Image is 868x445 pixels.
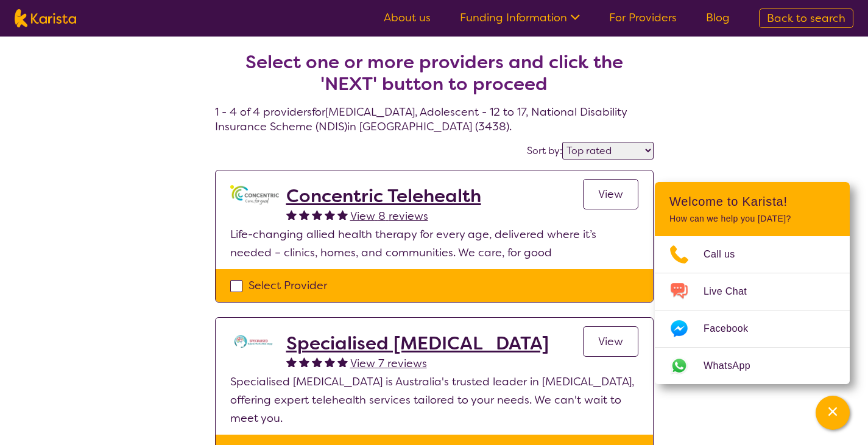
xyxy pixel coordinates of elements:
ul: Choose channel [655,236,850,384]
a: Back to search [759,9,853,28]
label: Sort by: [527,144,562,157]
p: How can we help you [DATE]? [669,214,835,224]
span: View [598,187,623,201]
a: View 8 reviews [350,207,428,225]
a: Concentric Telehealth [286,185,481,207]
img: fullstar [312,209,322,220]
img: fullstar [325,357,335,367]
button: Channel Menu [816,396,850,430]
img: fullstar [299,209,309,220]
a: For Providers [609,10,677,25]
h2: Welcome to Karista! [669,194,835,209]
a: Funding Information [460,10,580,25]
span: Facebook [704,320,763,338]
h4: 1 - 4 of 4 providers for [MEDICAL_DATA] , Adolescent - 12 to 17 , National Disability Insurance S... [215,22,654,134]
img: tc7lufxpovpqcirzzyzq.png [230,332,279,351]
span: View [598,334,623,349]
a: View [583,179,638,209]
img: fullstar [286,209,297,220]
a: View 7 reviews [350,354,427,373]
span: Back to search [767,11,845,26]
img: fullstar [299,357,309,367]
span: Call us [704,245,750,264]
div: Channel Menu [655,182,850,384]
a: About us [384,10,431,25]
span: View 7 reviews [350,356,427,371]
span: Live Chat [704,282,761,301]
a: Web link opens in a new tab. [655,348,850,384]
img: fullstar [337,209,348,220]
a: Blog [706,10,730,25]
img: Karista logo [15,9,76,27]
span: View 8 reviews [350,209,428,223]
img: gbybpnyn6u9ix5kguem6.png [230,185,279,205]
span: WhatsApp [704,357,765,375]
img: fullstar [337,357,348,367]
a: View [583,326,638,357]
img: fullstar [286,357,297,367]
p: Specialised [MEDICAL_DATA] is Australia's trusted leader in [MEDICAL_DATA], offering expert teleh... [230,373,638,427]
a: Specialised [MEDICAL_DATA] [286,332,549,354]
img: fullstar [325,209,335,220]
p: Life-changing allied health therapy for every age, delivered where it’s needed – clinics, homes, ... [230,225,638,262]
h2: Select one or more providers and click the 'NEXT' button to proceed [230,51,639,95]
img: fullstar [312,357,322,367]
